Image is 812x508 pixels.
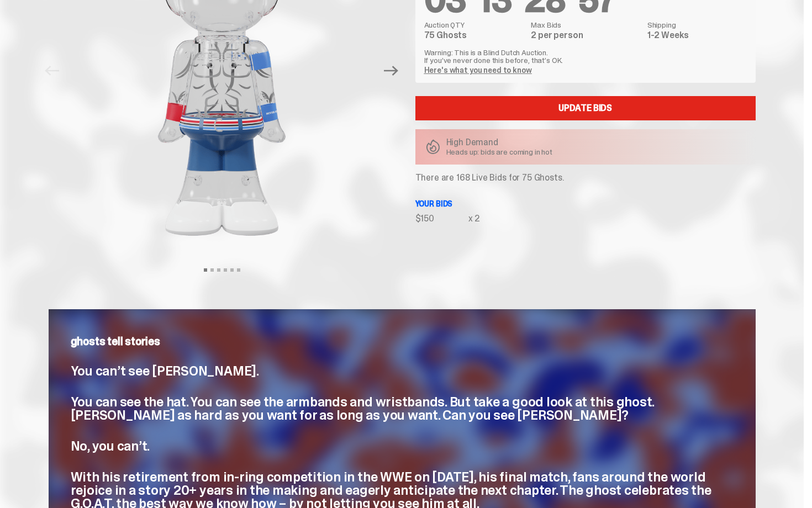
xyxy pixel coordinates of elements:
[210,268,214,272] button: View slide 2
[204,268,207,272] button: View slide 1
[424,31,525,40] dd: 75 Ghosts
[217,268,220,272] button: View slide 3
[415,96,756,120] a: Update Bids
[446,138,553,147] p: High Demand
[647,21,747,29] dt: Shipping
[531,31,640,40] dd: 2 per person
[424,21,525,29] dt: Auction QTY
[71,393,655,424] span: You can see the hat. You can see the armbands and wristbands. But take a good look at this ghost....
[468,214,481,223] div: x 2
[230,268,234,272] button: View slide 5
[237,268,240,272] button: View slide 6
[71,437,150,454] span: No, you can’t.
[415,214,468,223] div: $150
[415,200,756,208] p: Your bids
[71,362,259,379] span: You can’t see [PERSON_NAME].
[71,336,734,347] p: ghosts tell stories
[647,31,747,40] dd: 1-2 Weeks
[424,65,532,75] a: Here's what you need to know
[379,59,404,83] button: Next
[531,21,640,29] dt: Max Bids
[224,268,227,272] button: View slide 4
[446,148,553,156] p: Heads up: bids are coming in hot
[415,173,756,182] p: There are 168 Live Bids for 75 Ghosts.
[424,49,747,64] p: Warning: This is a Blind Dutch Auction. If you’ve never done this before, that’s OK.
